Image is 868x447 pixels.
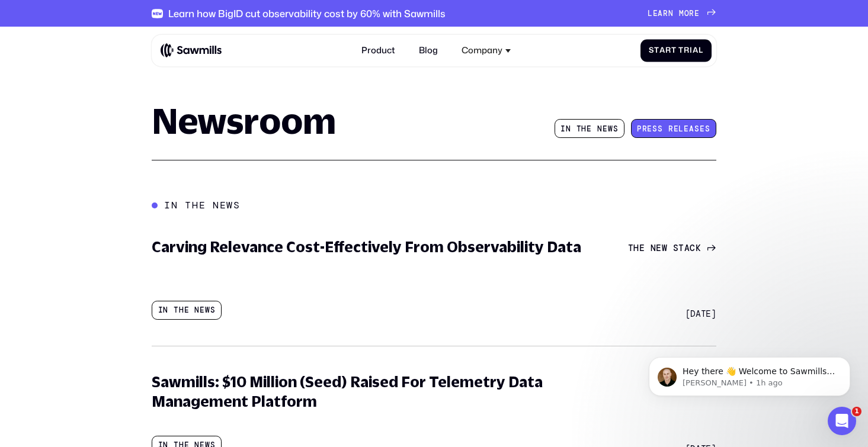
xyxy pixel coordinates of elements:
div: In the news [164,200,240,211]
span: e [674,124,679,133]
span: w [608,124,613,133]
span: t [654,46,659,55]
iframe: Intercom notifications message [631,332,868,415]
span: T [628,243,633,254]
span: e [656,243,661,254]
span: t [576,124,582,133]
span: 1 [852,407,861,416]
a: Product [355,39,401,63]
span: m [679,9,684,18]
span: n [597,124,603,133]
span: c [690,243,695,254]
span: a [689,124,694,133]
span: t [671,46,677,55]
span: e [587,124,592,133]
span: e [684,124,689,133]
div: Learn how BigID cut observability cost by 60% with Sawmills [168,8,446,20]
a: StartTrial [640,40,712,62]
span: h [633,243,639,254]
span: e [639,243,645,254]
span: o [684,9,690,18]
span: a [693,46,699,55]
iframe: Intercom live chat [828,407,856,435]
span: w [662,243,667,254]
span: s [694,124,700,133]
span: l [699,46,703,55]
span: s [658,124,663,133]
a: Carving Relevance Cost-Effectively From Observability DataIn the newsTheNewStack[DATE] [145,230,724,327]
span: r [642,124,648,133]
span: L [648,9,653,18]
span: S [649,46,654,55]
div: Company [455,39,517,63]
span: s [705,124,710,133]
span: i [690,46,693,55]
span: e [694,9,700,18]
h3: Sawmills: $10 Million (Seed) Raised For Telemetry Data Management Platform [152,372,586,411]
span: r [684,46,690,55]
a: Blog [412,39,444,63]
h1: Newsroom [152,103,336,138]
a: Inthenews [555,119,624,138]
span: r [689,9,694,18]
span: I [560,124,566,133]
span: N [651,243,656,254]
span: e [700,124,705,133]
span: n [566,124,571,133]
span: a [658,9,663,18]
div: Company [462,46,502,56]
span: T [678,46,684,55]
a: Learnmore [648,9,716,18]
div: [DATE] [686,309,716,320]
span: e [647,124,652,133]
span: e [653,9,658,18]
span: a [659,46,665,55]
span: P [637,124,642,133]
span: l [678,124,684,133]
span: e [603,124,608,133]
span: s [652,124,658,133]
span: r [665,46,671,55]
span: k [696,243,701,254]
span: a [684,243,690,254]
span: t [678,243,684,254]
span: s [613,124,619,133]
span: S [673,243,678,254]
span: r [668,124,674,133]
h3: Carving Relevance Cost-Effectively From Observability Data [152,237,581,257]
div: In the news [152,301,222,320]
span: h [581,124,587,133]
span: n [668,9,674,18]
span: r [663,9,668,18]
